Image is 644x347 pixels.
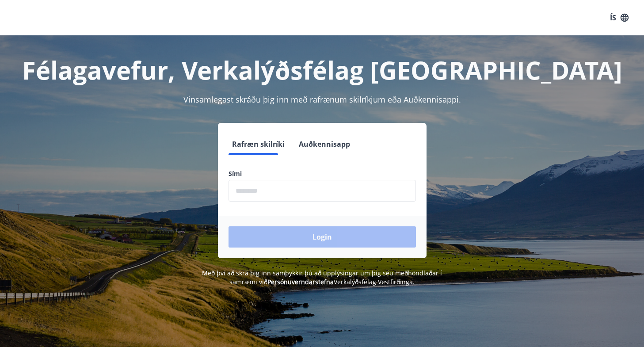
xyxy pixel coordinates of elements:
[605,10,633,26] button: ÍS
[15,53,630,87] h1: Félagavefur, Verkalýðsfélag [GEOGRAPHIC_DATA]
[202,269,442,286] span: Með því að skrá þig inn samþykkir þú að upplýsingar um þig séu meðhöndlaðar í samræmi við Verkalý...
[295,133,354,155] button: Auðkennisapp
[267,278,334,286] a: Persónuverndarstefna
[183,94,461,105] span: Vinsamlegast skráðu þig inn með rafrænum skilríkjum eða Auðkennisappi.
[229,133,288,155] button: Rafræn skilríki
[229,169,416,178] label: Sími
